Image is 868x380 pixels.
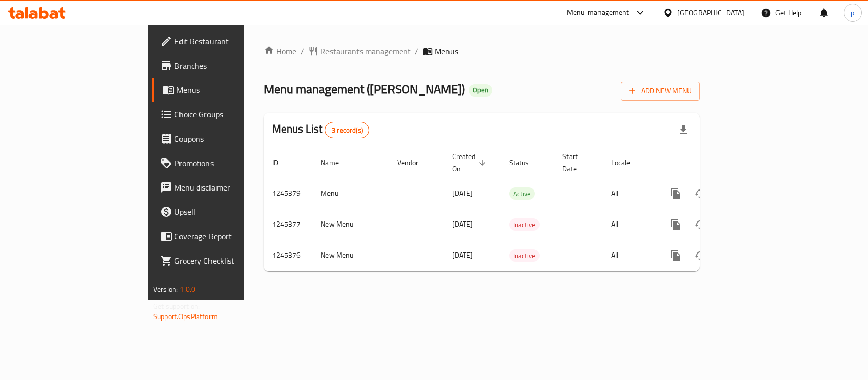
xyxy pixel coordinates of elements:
td: Menu [313,178,389,209]
a: Menus [152,78,293,102]
span: Menu disclaimer [174,181,285,194]
td: New Menu [313,240,389,271]
a: Upsell [152,200,293,224]
span: Version: [153,282,178,296]
span: Name [321,156,352,169]
a: Coupons [152,126,293,151]
li: / [415,45,418,57]
button: Change Status [688,243,712,268]
span: Edit Restaurant [174,35,285,47]
span: [DATE] [452,186,473,200]
a: Choice Groups [152,102,293,126]
span: Menu management ( [PERSON_NAME] ) [264,78,465,101]
td: - [554,240,603,271]
span: Status [509,156,542,169]
button: Add New Menu [621,82,700,101]
div: Open [469,84,492,97]
span: p [851,7,854,18]
nav: breadcrumb [264,45,700,57]
button: more [664,212,688,237]
span: Choice Groups [174,108,285,120]
span: Vendor [397,156,432,169]
span: Active [509,188,535,200]
td: - [554,209,603,240]
td: All [603,209,655,240]
a: Branches [152,53,293,78]
li: / [301,45,304,57]
span: Start Date [562,150,591,175]
td: - [554,178,603,209]
span: Coupons [174,133,285,145]
span: Grocery Checklist [174,255,285,267]
h2: Menus List [272,121,369,138]
span: [DATE] [452,248,473,262]
div: [GEOGRAPHIC_DATA] [677,7,744,18]
th: Actions [655,147,769,178]
td: New Menu [313,209,389,240]
a: Support.OpsPlatform [153,310,218,323]
td: All [603,240,655,271]
a: Edit Restaurant [152,29,293,53]
a: Restaurants management [308,45,411,57]
span: Locale [611,156,643,169]
span: [DATE] [452,217,473,231]
a: Promotions [152,151,293,175]
span: Menus [435,45,458,57]
button: more [664,181,688,206]
a: Coverage Report [152,224,293,248]
a: Menu disclaimer [152,175,293,200]
span: 1.0.0 [179,282,195,296]
span: Branches [174,59,285,72]
span: Restaurants management [320,45,411,57]
span: Get support on: [153,300,200,313]
span: Coverage Report [174,230,285,242]
span: Upsell [174,206,285,218]
span: ID [272,156,291,169]
span: Open [469,86,492,94]
div: Total records count [325,122,369,138]
span: Created On [452,150,489,175]
div: Menu-management [567,7,630,19]
button: Change Status [688,212,712,237]
td: All [603,178,655,209]
table: enhanced table [264,147,769,271]
span: Promotions [174,157,285,169]
span: Add New Menu [629,85,692,98]
div: Active [509,187,535,200]
span: Menus [176,84,285,96]
span: Inactive [509,250,540,262]
a: Grocery Checklist [152,248,293,273]
button: more [664,243,688,268]
span: Inactive [509,219,540,231]
span: 3 record(s) [325,125,369,135]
